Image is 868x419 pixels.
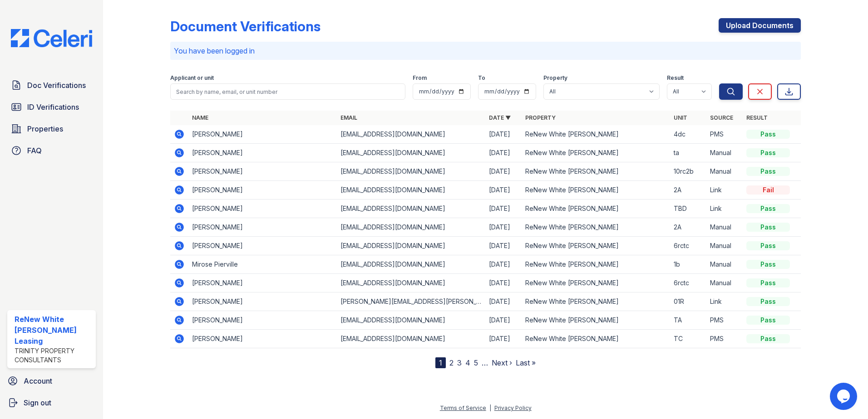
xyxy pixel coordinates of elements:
td: ReNew White [PERSON_NAME] [522,274,670,292]
td: 4dc [670,125,706,144]
div: | [489,404,491,411]
div: Pass [746,278,790,287]
td: ReNew White [PERSON_NAME] [522,162,670,181]
td: [PERSON_NAME] [188,162,337,181]
td: [DATE] [485,292,522,311]
div: Fail [746,185,790,195]
a: Last » [516,358,536,367]
td: [DATE] [485,311,522,330]
td: Manual [706,274,743,292]
label: From [413,74,427,82]
td: Manual [706,162,743,181]
td: Link [706,181,743,200]
td: [DATE] [485,200,522,218]
label: Applicant or unit [170,74,214,82]
td: [PERSON_NAME] [188,330,337,348]
a: Sign out [4,394,99,412]
td: PMS [706,311,743,330]
a: 3 [457,358,462,367]
td: ReNew White [PERSON_NAME] [522,144,670,162]
div: Trinity Property Consultants [15,346,92,365]
td: 01R [670,292,706,311]
td: [PERSON_NAME] [188,311,337,330]
td: [DATE] [485,162,522,181]
td: [EMAIL_ADDRESS][DOMAIN_NAME] [337,218,485,237]
td: Manual [706,218,743,237]
a: Upload Documents [719,18,801,33]
span: Account [24,375,52,386]
div: Pass [746,297,790,306]
label: Property [543,74,567,82]
td: ReNew White [PERSON_NAME] [522,125,670,144]
div: 1 [435,357,446,368]
td: [EMAIL_ADDRESS][DOMAIN_NAME] [337,311,485,330]
a: 2 [449,358,454,367]
td: [EMAIL_ADDRESS][DOMAIN_NAME] [337,125,485,144]
a: Doc Verifications [7,76,96,94]
a: Unit [674,114,687,121]
a: 5 [474,358,478,367]
input: Search by name, email, or unit number [170,83,405,100]
div: Pass [746,316,790,325]
td: PMS [706,330,743,348]
td: Manual [706,237,743,255]
td: [DATE] [485,330,522,348]
img: CE_Logo_Blue-a8612792a0a2168367f1c8372b55b34899dd931a85d93a1a3d3e32e68fde9ad4.png [4,29,99,47]
div: Pass [746,334,790,343]
td: [PERSON_NAME] [188,200,337,218]
td: 10rc2b [670,162,706,181]
td: [PERSON_NAME][EMAIL_ADDRESS][PERSON_NAME][DOMAIN_NAME] [337,292,485,311]
span: FAQ [27,145,42,156]
td: [PERSON_NAME] [188,274,337,292]
p: You have been logged in [174,45,797,56]
a: Email [340,114,357,121]
td: 6rctc [670,237,706,255]
a: Result [746,114,768,121]
div: Document Verifications [170,18,321,34]
td: [DATE] [485,237,522,255]
iframe: chat widget [830,383,859,410]
td: PMS [706,125,743,144]
td: [DATE] [485,274,522,292]
td: [DATE] [485,218,522,237]
td: Link [706,200,743,218]
a: Source [710,114,733,121]
span: Sign out [24,397,51,408]
td: [EMAIL_ADDRESS][DOMAIN_NAME] [337,330,485,348]
span: ID Verifications [27,102,79,112]
a: Property [525,114,556,121]
td: [PERSON_NAME] [188,181,337,200]
div: Pass [746,260,790,269]
td: 2A [670,181,706,200]
a: Properties [7,120,96,138]
a: Next › [492,358,512,367]
div: Pass [746,130,790,139]
td: ReNew White [PERSON_NAME] [522,330,670,348]
span: Properties [27,123,63,134]
a: ID Verifications [7,98,96,116]
td: ReNew White [PERSON_NAME] [522,311,670,330]
a: Privacy Policy [494,404,532,411]
td: ReNew White [PERSON_NAME] [522,181,670,200]
td: [EMAIL_ADDRESS][DOMAIN_NAME] [337,237,485,255]
div: ReNew White [PERSON_NAME] Leasing [15,314,92,346]
div: Pass [746,167,790,176]
td: ta [670,144,706,162]
a: FAQ [7,141,96,160]
td: [PERSON_NAME] [188,144,337,162]
td: [EMAIL_ADDRESS][DOMAIN_NAME] [337,255,485,274]
td: [EMAIL_ADDRESS][DOMAIN_NAME] [337,181,485,200]
td: [DATE] [485,181,522,200]
td: Mirose Pierville [188,255,337,274]
td: [PERSON_NAME] [188,292,337,311]
td: ReNew White [PERSON_NAME] [522,255,670,274]
td: ReNew White [PERSON_NAME] [522,292,670,311]
td: TBD [670,200,706,218]
td: [DATE] [485,144,522,162]
td: [PERSON_NAME] [188,125,337,144]
td: [DATE] [485,125,522,144]
a: 4 [465,358,470,367]
td: [EMAIL_ADDRESS][DOMAIN_NAME] [337,274,485,292]
span: Doc Verifications [27,80,86,91]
